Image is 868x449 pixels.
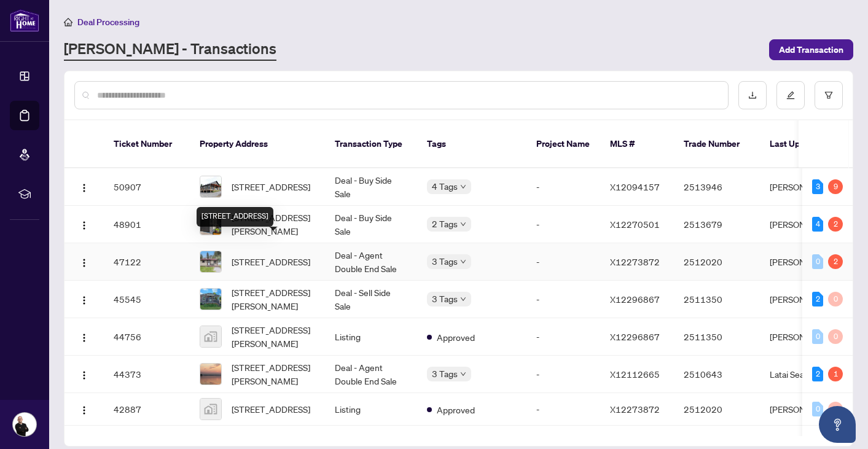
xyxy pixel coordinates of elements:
img: thumbnail-img [200,289,221,310]
td: Deal - Agent Double End Sale [325,356,417,393]
div: 0 [812,402,823,416]
div: 1 [828,367,843,381]
td: 45545 [104,281,190,318]
td: - [526,206,600,243]
span: X12094157 [610,181,660,192]
span: 3 Tags [432,292,458,306]
td: [PERSON_NAME] [760,393,852,426]
td: 2512020 [674,393,760,426]
span: Approved [437,330,475,344]
button: download [738,81,767,109]
span: home [64,18,72,26]
img: thumbnail-img [200,251,221,272]
img: thumbnail-img [200,399,221,420]
td: [PERSON_NAME] [760,206,852,243]
span: 4 Tags [432,179,458,193]
div: 2 [812,367,823,381]
td: - [526,243,600,281]
div: 0 [828,329,843,344]
td: [PERSON_NAME] [760,168,852,206]
span: [STREET_ADDRESS][PERSON_NAME] [232,211,315,238]
td: Listing [325,393,417,426]
span: edit [786,91,795,100]
span: download [748,91,757,100]
span: X12270501 [610,219,660,230]
td: 2512020 [674,243,760,281]
span: X12296867 [610,294,660,305]
button: Logo [74,289,94,309]
span: Approved [437,403,475,416]
div: 2 [828,217,843,232]
div: [STREET_ADDRESS] [197,207,273,227]
td: 2513946 [674,168,760,206]
td: Listing [325,318,417,356]
img: Logo [79,183,89,193]
th: Project Name [526,120,600,168]
td: Deal - Buy Side Sale [325,168,417,206]
span: [STREET_ADDRESS][PERSON_NAME] [232,361,315,388]
td: [PERSON_NAME] [760,318,852,356]
span: [STREET_ADDRESS] [232,402,310,416]
span: down [460,296,466,302]
th: Last Updated By [760,120,852,168]
div: 4 [812,217,823,232]
img: logo [10,9,39,32]
img: Logo [79,370,89,380]
td: [PERSON_NAME] [760,243,852,281]
img: Profile Icon [13,413,36,436]
div: 9 [828,179,843,194]
button: Open asap [819,406,856,443]
div: 2 [828,254,843,269]
span: [STREET_ADDRESS][PERSON_NAME] [232,323,315,350]
span: down [460,221,466,227]
td: Deal - Sell Side Sale [325,281,417,318]
th: Trade Number [674,120,760,168]
td: 2511350 [674,318,760,356]
th: Transaction Type [325,120,417,168]
th: Ticket Number [104,120,190,168]
span: X12112665 [610,369,660,380]
span: X12273872 [610,256,660,267]
div: 0 [828,402,843,416]
span: 2 Tags [432,217,458,231]
img: Logo [79,405,89,415]
button: filter [815,81,843,109]
div: 3 [812,179,823,194]
button: Logo [74,327,94,346]
span: 3 Tags [432,254,458,268]
td: 44373 [104,356,190,393]
span: filter [824,91,833,100]
td: - [526,393,600,426]
span: down [460,184,466,190]
span: [STREET_ADDRESS][PERSON_NAME] [232,286,315,313]
button: Logo [74,252,94,271]
span: X12296867 [610,331,660,342]
img: thumbnail-img [200,364,221,385]
button: Logo [74,214,94,234]
img: thumbnail-img [200,176,221,197]
div: 2 [812,292,823,306]
td: - [526,318,600,356]
td: - [526,356,600,393]
td: [PERSON_NAME] [760,281,852,318]
img: Logo [79,333,89,343]
td: 42887 [104,393,190,426]
div: 0 [828,292,843,306]
img: Logo [79,295,89,305]
td: 47122 [104,243,190,281]
button: Logo [74,364,94,384]
th: Property Address [190,120,325,168]
button: Add Transaction [769,39,853,60]
span: [STREET_ADDRESS] [232,255,310,268]
div: 0 [812,329,823,344]
span: Deal Processing [77,17,139,28]
span: 3 Tags [432,367,458,381]
td: 2513679 [674,206,760,243]
div: 0 [812,254,823,269]
th: MLS # [600,120,674,168]
span: [STREET_ADDRESS] [232,180,310,193]
span: X12273872 [610,404,660,415]
td: 50907 [104,168,190,206]
span: Add Transaction [779,40,843,60]
td: Deal - Buy Side Sale [325,206,417,243]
